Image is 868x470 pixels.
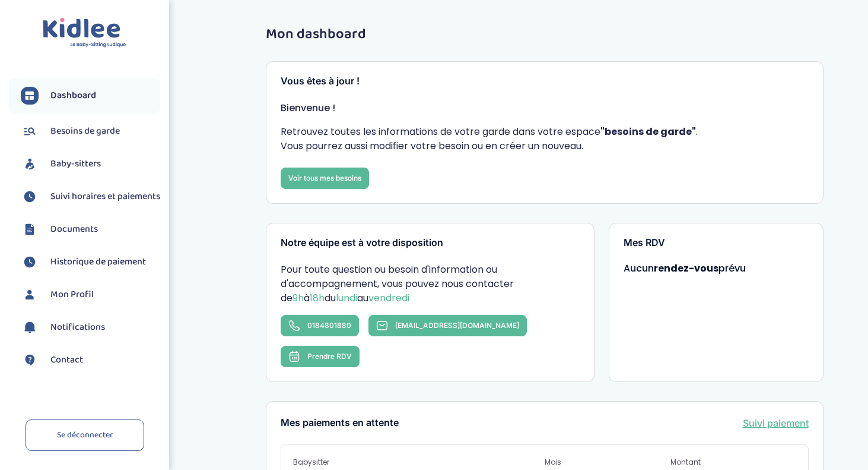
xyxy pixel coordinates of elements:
[50,320,105,335] span: Notifications
[368,291,409,305] span: vendredi
[50,124,120,138] span: Besoins de garde
[624,261,746,275] span: Aucun prévu
[50,353,83,367] span: Contact
[281,76,809,87] h3: Vous êtes à jour !
[21,155,39,173] img: babysitters.svg
[292,291,304,305] span: 9h
[50,157,101,171] span: Baby-sitters
[310,291,325,305] span: 18h
[395,321,519,330] span: [EMAIL_ADDRESS][DOMAIN_NAME]
[21,318,39,336] img: notification.svg
[50,288,94,302] span: Mon Profil
[21,253,160,271] a: Historique de paiement
[21,286,39,304] img: profil.svg
[21,188,39,206] img: suivihoraire.svg
[281,418,399,428] h3: Mes paiements en attente
[21,220,39,238] img: documents.svg
[21,87,160,105] a: Dashboard
[600,125,696,138] strong: "besoins de garde"
[21,318,160,336] a: Notifications
[50,255,146,269] span: Historique de paiement
[50,89,96,103] span: Dashboard
[624,238,809,248] h3: Mes RDV
[43,18,126,48] img: logo.svg
[545,457,670,468] span: Mois
[281,238,580,248] h3: Notre équipe est à votre disposition
[21,351,160,369] a: Contact
[281,263,580,305] p: Pour toute question ou besoin d'information ou d'accompagnement, vous pouvez nous contacter de à ...
[743,416,809,430] a: Suivi paiement
[281,346,360,367] button: Prendre RDV
[21,122,39,140] img: besoin.svg
[336,291,357,305] span: lundi
[307,352,352,361] span: Prendre RDV
[281,168,369,189] a: Voir tous mes besoins
[670,457,796,468] span: Montant
[21,286,160,304] a: Mon Profil
[266,27,824,42] h1: Mon dashboard
[26,419,144,451] a: Se déconnecter
[21,220,160,238] a: Documents
[21,351,39,369] img: contact.svg
[293,457,545,468] span: Babysitter
[21,253,39,271] img: suivihoraire.svg
[50,190,160,204] span: Suivi horaires et paiements
[21,155,160,173] a: Baby-sitters
[368,315,527,336] a: [EMAIL_ADDRESS][DOMAIN_NAME]
[21,87,39,105] img: dashboard.svg
[21,122,160,140] a: Besoins de garde
[654,261,718,275] strong: rendez-vous
[281,315,359,336] a: 0184801880
[281,101,809,115] p: Bienvenue !
[281,125,809,153] p: Retrouvez toutes les informations de votre garde dans votre espace . Vous pourrez aussi modifier ...
[307,321,351,330] span: 0184801880
[21,188,160,206] a: Suivi horaires et paiements
[50,222,98,236] span: Documents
